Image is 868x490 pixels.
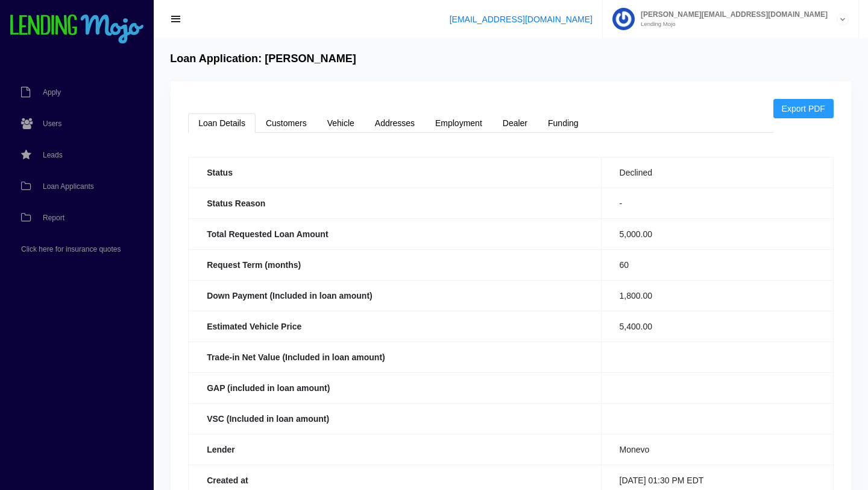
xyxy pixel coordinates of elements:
td: Declined [601,157,833,188]
td: 1,800.00 [601,280,833,311]
span: Loan Applicants [43,183,94,190]
h4: Loan Application: [PERSON_NAME] [170,52,356,66]
th: Status [189,157,601,188]
th: Status Reason [189,188,601,218]
small: Lending Mojo [635,21,828,27]
img: logo-small.png [9,14,145,45]
span: Leads [43,151,63,159]
a: Customers [256,113,317,133]
span: Users [43,120,61,127]
a: Funding [538,113,589,133]
a: Addresses [365,113,425,133]
a: Employment [425,113,492,133]
td: - [601,188,833,218]
th: VSC (Included in loan amount) [189,403,601,434]
a: Export PDF [773,99,834,118]
th: GAP (included in loan amount) [189,372,601,403]
a: [EMAIL_ADDRESS][DOMAIN_NAME] [450,14,593,24]
th: Trade-in Net Value (Included in loan amount) [189,342,601,372]
span: Apply [43,89,61,96]
th: Lender [189,434,601,465]
th: Down Payment (Included in loan amount) [189,280,601,311]
td: 60 [601,249,833,280]
span: Click here for insurance quotes [21,246,121,253]
img: Profile image [612,8,635,30]
th: Total Requested Loan Amount [189,218,601,249]
span: [PERSON_NAME][EMAIL_ADDRESS][DOMAIN_NAME] [635,11,828,18]
span: Report [43,214,64,221]
th: Request Term (months) [189,249,601,280]
td: 5,000.00 [601,218,833,249]
a: Vehicle [317,113,365,133]
td: 5,400.00 [601,311,833,342]
a: Dealer [492,113,538,133]
th: Estimated Vehicle Price [189,311,601,342]
a: Loan Details [188,113,256,133]
td: Monevo [601,434,833,465]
